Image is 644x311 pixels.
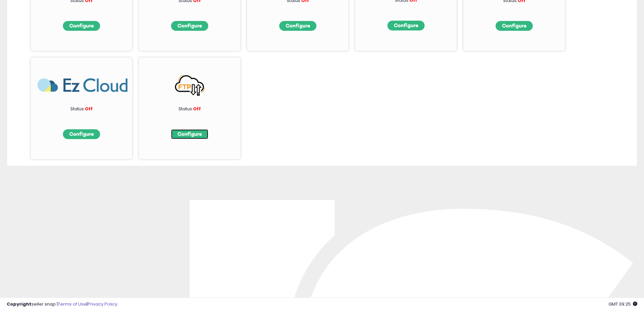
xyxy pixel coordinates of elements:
img: configbtn.png [63,21,100,31]
img: configbtn.png [171,129,208,139]
span: Off [193,106,201,112]
img: configbtn.png [496,21,533,31]
span: Off [85,106,93,112]
img: configbtn.png [171,21,208,31]
img: EzCloud_266x63.png [38,74,127,96]
img: configbtn.png [63,129,100,139]
img: FTP_266x63.png [146,74,236,96]
img: configbtn.png [279,21,316,31]
p: Status: [156,106,223,112]
img: configbtn.png [387,21,425,30]
p: Status: [48,106,115,112]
